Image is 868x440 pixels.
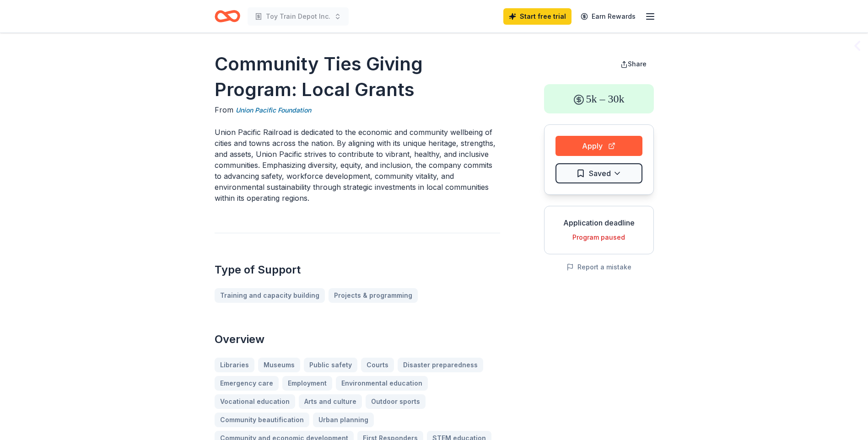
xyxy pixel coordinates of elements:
[215,104,500,116] div: From
[215,332,500,347] h2: Overview
[215,288,325,303] a: Training and capacity building
[566,262,631,273] button: Report a mistake
[215,127,500,204] p: Union Pacific Railroad is dedicated to the economic and community wellbeing of cities and towns a...
[215,51,500,102] h1: Community Ties Giving Program: Local Grants
[503,8,571,25] a: Start free trial
[555,163,642,183] button: Saved
[555,136,642,156] button: Apply
[329,288,418,303] a: Projects & programming
[628,60,647,68] span: Share
[215,263,500,277] h2: Type of Support
[552,232,646,243] div: Program paused
[236,105,311,116] a: Union Pacific Foundation
[266,11,330,22] span: Toy Train Depot Inc.
[215,5,240,27] a: Home
[248,7,349,26] button: Toy Train Depot Inc.
[552,217,646,228] div: Application deadline
[589,167,611,179] span: Saved
[544,84,654,113] div: 5k – 30k
[575,8,641,25] a: Earn Rewards
[613,55,654,73] button: Share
